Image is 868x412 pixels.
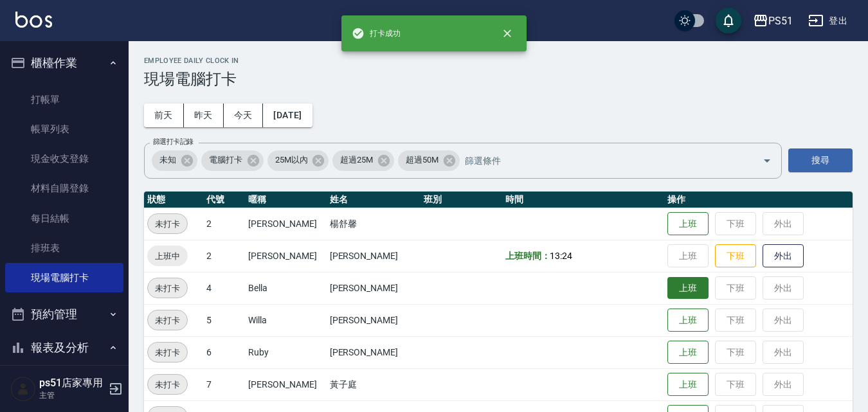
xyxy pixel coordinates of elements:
h3: 現場電腦打卡 [144,70,853,88]
td: 2 [203,208,245,240]
a: 打帳單 [5,85,123,114]
button: 櫃檯作業 [5,46,123,80]
th: 操作 [664,192,853,208]
button: [DATE] [263,103,312,127]
span: 25M以內 [267,154,316,166]
th: 姓名 [327,192,421,208]
div: 電腦打卡 [201,150,264,171]
td: 5 [203,304,245,336]
span: 超過25M [332,154,381,166]
td: [PERSON_NAME] [245,208,326,240]
b: 上班時間： [505,251,550,261]
div: 未知 [152,150,197,171]
td: Ruby [245,336,326,368]
button: 前天 [144,103,184,127]
span: 未知 [152,154,184,166]
td: [PERSON_NAME] [327,240,421,272]
td: 楊舒馨 [327,208,421,240]
button: PS51 [748,8,798,34]
th: 班別 [420,192,502,208]
span: 電腦打卡 [201,154,250,166]
td: [PERSON_NAME] [327,304,421,336]
span: 超過50M [398,154,446,166]
td: 2 [203,240,245,272]
span: 未打卡 [148,314,187,327]
a: 材料自購登錄 [5,174,123,203]
button: 上班 [667,212,709,236]
button: close [493,19,521,48]
span: 打卡成功 [352,27,401,40]
button: save [716,8,741,33]
button: 外出 [763,244,804,268]
div: 25M以內 [267,150,329,171]
div: PS51 [768,13,793,29]
button: 上班 [667,341,709,364]
th: 時間 [502,192,664,208]
button: 下班 [715,244,756,268]
button: 昨天 [184,103,224,127]
td: [PERSON_NAME] [245,240,326,272]
input: 篩選條件 [462,149,740,172]
td: 7 [203,368,245,400]
button: 上班 [667,373,709,397]
td: [PERSON_NAME] [327,272,421,304]
img: Logo [15,12,52,28]
button: 上班 [667,277,709,300]
span: 未打卡 [148,217,187,231]
td: Bella [245,272,326,304]
td: 黃子庭 [327,368,421,400]
h2: Employee Daily Clock In [144,57,853,65]
button: Open [757,150,777,171]
td: [PERSON_NAME] [245,368,326,400]
td: 4 [203,272,245,304]
th: 狀態 [144,192,203,208]
h5: ps51店家專用 [39,377,105,390]
div: 超過25M [332,150,394,171]
td: 6 [203,336,245,368]
button: 今天 [224,103,264,127]
div: 超過50M [398,150,460,171]
p: 主管 [39,390,105,401]
label: 篩選打卡記錄 [153,137,194,147]
th: 暱稱 [245,192,326,208]
th: 代號 [203,192,245,208]
a: 每日結帳 [5,204,123,233]
span: 上班中 [147,249,188,263]
a: 現金收支登錄 [5,144,123,174]
span: 未打卡 [148,346,187,359]
a: 現場電腦打卡 [5,263,123,292]
span: 未打卡 [148,282,187,295]
img: Person [10,376,36,402]
a: 排班表 [5,233,123,263]
button: 預約管理 [5,298,123,331]
button: 上班 [667,309,709,332]
span: 13:24 [550,251,572,261]
button: 登出 [803,9,853,33]
a: 帳單列表 [5,114,123,144]
td: [PERSON_NAME] [327,336,421,368]
span: 未打卡 [148,378,187,391]
td: Willa [245,304,326,336]
button: 報表及分析 [5,331,123,364]
button: 搜尋 [788,148,853,172]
